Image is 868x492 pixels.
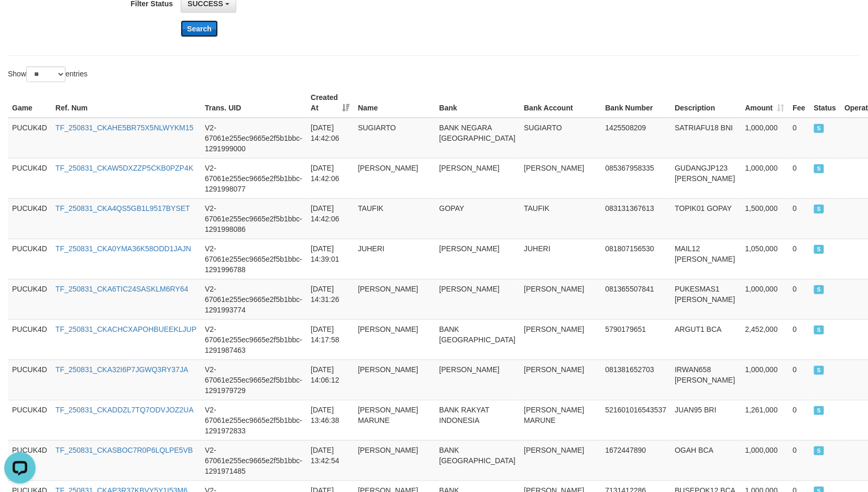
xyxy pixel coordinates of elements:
[56,204,190,213] a: TF_250831_CKA4QS5GB1L9517BYSET
[8,66,87,82] label: Show entries
[601,360,671,400] td: 081381652703
[8,158,51,198] td: PUCUK4D
[201,319,306,360] td: V2-67061e255ec9665e2f5b1bbc-1291987463
[354,239,435,279] td: JUHERI
[601,279,671,319] td: 081365507841
[56,244,191,253] a: TF_250831_CKA0YMA36K58ODD1JAJN
[741,279,789,319] td: 1,000,000
[56,446,193,454] a: TF_250831_CKASBOC7R0P6LQLPE5VB
[810,88,841,118] th: Status
[741,158,789,198] td: 1,000,000
[601,319,671,360] td: 5790179651
[788,198,809,239] td: 0
[520,319,601,360] td: [PERSON_NAME]
[56,365,188,374] a: TF_250831_CKA32I6P7JGWQ3RY37JA
[354,158,435,198] td: [PERSON_NAME]
[201,88,306,118] th: Trans. UID
[671,400,741,440] td: JUAN95 BRI
[4,4,36,36] button: Open LiveChat chat widget
[435,360,520,400] td: [PERSON_NAME]
[306,198,354,239] td: [DATE] 14:42:06
[306,118,354,159] td: [DATE] 14:42:06
[8,360,51,400] td: PUCUK4D
[8,239,51,279] td: PUCUK4D
[788,440,809,480] td: 0
[601,239,671,279] td: 081807156530
[601,158,671,198] td: 085367958335
[520,239,601,279] td: JUHERI
[306,239,354,279] td: [DATE] 14:39:01
[201,440,306,480] td: V2-67061e255ec9665e2f5b1bbc-1291971485
[51,88,201,118] th: Ref. Num
[181,20,218,37] button: Search
[741,319,789,360] td: 2,452,000
[671,239,741,279] td: MAIL12 [PERSON_NAME]
[201,360,306,400] td: V2-67061e255ec9665e2f5b1bbc-1291979729
[56,124,194,132] a: TF_250831_CKAHE5BR75X5NLWYKM15
[520,400,601,440] td: [PERSON_NAME] MARUNE
[306,158,354,198] td: [DATE] 14:42:06
[201,400,306,440] td: V2-67061e255ec9665e2f5b1bbc-1291972833
[814,446,825,455] span: SUCCESS
[435,279,520,319] td: [PERSON_NAME]
[201,279,306,319] td: V2-67061e255ec9665e2f5b1bbc-1291993774
[601,88,671,118] th: Bank Number
[788,118,809,159] td: 0
[26,66,65,82] select: Showentries
[788,88,809,118] th: Fee
[814,366,825,375] span: SUCCESS
[8,198,51,239] td: PUCUK4D
[354,279,435,319] td: [PERSON_NAME]
[741,118,789,159] td: 1,000,000
[520,88,601,118] th: Bank Account
[520,360,601,400] td: [PERSON_NAME]
[435,198,520,239] td: GOPAY
[306,360,354,400] td: [DATE] 14:06:12
[354,440,435,480] td: [PERSON_NAME]
[741,400,789,440] td: 1,261,000
[56,406,194,414] a: TF_250831_CKADDZL7TQ7ODVJOZ2UA
[306,279,354,319] td: [DATE] 14:31:26
[671,198,741,239] td: TOPIK01 GOPAY
[520,158,601,198] td: [PERSON_NAME]
[601,198,671,239] td: 083131367613
[788,360,809,400] td: 0
[814,205,825,214] span: SUCCESS
[671,279,741,319] td: PUKESMAS1 [PERSON_NAME]
[435,319,520,360] td: BANK [GEOGRAPHIC_DATA]
[354,319,435,360] td: [PERSON_NAME]
[8,118,51,159] td: PUCUK4D
[814,164,825,173] span: SUCCESS
[201,158,306,198] td: V2-67061e255ec9665e2f5b1bbc-1291998077
[8,400,51,440] td: PUCUK4D
[201,198,306,239] td: V2-67061e255ec9665e2f5b1bbc-1291998086
[354,198,435,239] td: TAUFIK
[520,118,601,159] td: SUGIARTO
[354,118,435,159] td: SUGIARTO
[788,158,809,198] td: 0
[435,400,520,440] td: BANK RAKYAT INDONESIA
[814,124,825,133] span: SUCCESS
[814,285,825,294] span: SUCCESS
[601,440,671,480] td: 1672447890
[306,440,354,480] td: [DATE] 13:42:54
[741,440,789,480] td: 1,000,000
[788,400,809,440] td: 0
[741,198,789,239] td: 1,500,000
[354,400,435,440] td: [PERSON_NAME] MARUNE
[601,118,671,159] td: 1425508209
[435,239,520,279] td: [PERSON_NAME]
[56,285,188,293] a: TF_250831_CKA6TIC24SASKLM6RY64
[741,360,789,400] td: 1,000,000
[814,406,825,415] span: SUCCESS
[671,158,741,198] td: GUDANGJP123 [PERSON_NAME]
[201,118,306,159] td: V2-67061e255ec9665e2f5b1bbc-1291999000
[520,279,601,319] td: [PERSON_NAME]
[306,88,354,118] th: Created At: activate to sort column ascending
[354,360,435,400] td: [PERSON_NAME]
[671,319,741,360] td: ARGUT1 BCA
[8,279,51,319] td: PUCUK4D
[435,440,520,480] td: BANK [GEOGRAPHIC_DATA]
[306,319,354,360] td: [DATE] 14:17:58
[788,319,809,360] td: 0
